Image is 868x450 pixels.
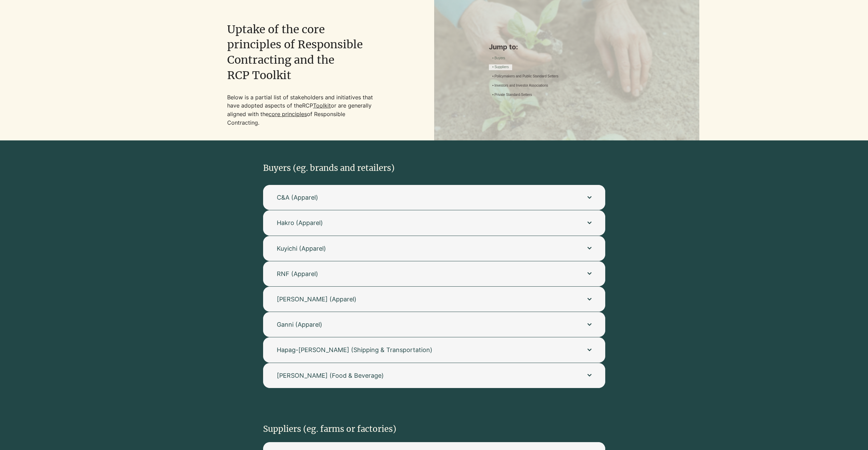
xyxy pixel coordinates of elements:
[263,261,605,286] button: RNF (Apparel)
[227,93,376,127] p: Below is a partial list of stakeholders and initiatives that have adopted aspects of the or are g...
[263,312,605,337] button: Ganni (Apparel)
[269,111,307,117] a: core principles
[227,23,363,82] span: Uptake of the core principles of Responsible Contracting and the RCP Toolkit
[492,83,548,88] a: • Investors and Investor Associations
[302,102,313,109] a: RCP
[492,74,558,79] a: • Policymakers and Public Standard Setters
[263,185,605,210] button: C&A (Apparel)
[263,287,605,312] button: [PERSON_NAME] (Apparel)
[492,65,509,70] a: • Suppliers
[263,210,605,235] button: Hakro (Apparel)
[492,92,532,98] a: • Private Standard-Setters
[492,56,505,61] a: • Buyers
[263,337,605,362] button: Hapag-[PERSON_NAME] (Shipping & Transportation)
[277,270,574,278] span: RNF (Apparel)
[277,320,574,329] span: Ganni (Apparel)
[263,363,605,388] button: [PERSON_NAME] (Food & Beverage)
[277,218,574,227] span: Hakro (Apparel)
[489,42,637,52] p: Jump to:
[277,295,574,303] span: [PERSON_NAME] (Apparel)
[263,423,467,435] h2: Suppliers (eg. farms or factories)
[263,162,471,174] h2: Buyers (eg. brands and retailers)
[263,236,605,261] button: Kuyichi (Apparel)
[313,102,331,109] a: Toolkit
[277,371,574,380] span: [PERSON_NAME] (Food & Beverage)
[277,193,574,202] span: C&A (Apparel)
[489,55,604,98] nav: Site
[277,346,574,354] span: Hapag-[PERSON_NAME] (Shipping & Transportation)
[277,244,574,253] span: Kuyichi (Apparel)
